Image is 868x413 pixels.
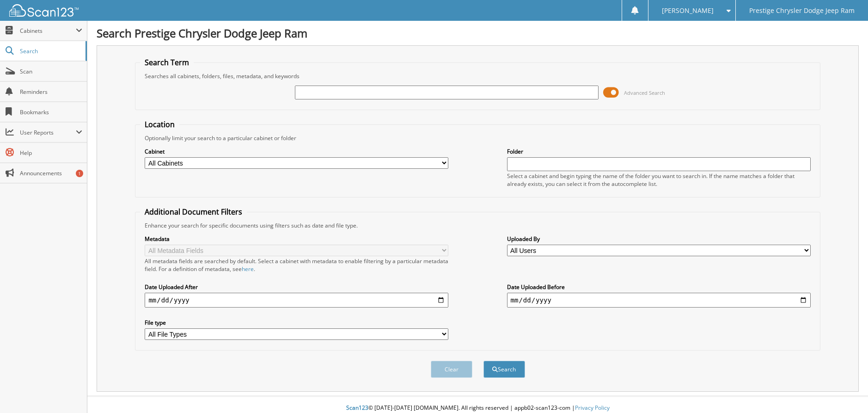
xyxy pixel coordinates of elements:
[749,8,855,13] span: Prestige Chrysler Dodge Jeep Ram
[507,235,811,243] label: Uploaded By
[431,361,472,378] button: Clear
[242,265,254,273] a: here
[145,319,448,327] label: File type
[507,172,811,188] div: Select a cabinet and begin typing the name of the folder you want to search in. If the name match...
[145,148,448,155] label: Cabinet
[140,57,194,68] legend: Search Term
[145,293,448,308] input: start
[76,170,83,177] div: 1
[624,89,665,96] span: Advanced Search
[346,404,368,412] span: Scan123
[140,72,815,80] div: Searches all cabinets, folders, files, metadata, and keywords
[507,293,811,308] input: end
[20,27,76,35] span: Cabinets
[507,283,811,291] label: Date Uploaded Before
[20,68,82,75] span: Scan
[145,257,448,273] div: All metadata fields are searched by default. Select a cabinet with metadata to enable filtering b...
[145,283,448,291] label: Date Uploaded After
[9,4,79,17] img: scan123-logo-white.svg
[145,235,448,243] label: Metadata
[507,148,811,155] label: Folder
[20,169,82,177] span: Announcements
[140,119,179,129] legend: Location
[140,134,815,142] div: Optionally limit your search to a particular cabinet or folder
[662,8,714,13] span: [PERSON_NAME]
[140,222,815,229] div: Enhance your search for specific documents using filters such as date and file type.
[20,129,76,136] span: User Reports
[97,25,859,41] h1: Search Prestige Chrysler Dodge Jeep Ram
[483,361,525,378] button: Search
[20,108,82,116] span: Bookmarks
[575,404,610,412] a: Privacy Policy
[20,88,82,96] span: Reminders
[140,207,247,217] legend: Additional Document Filters
[20,47,81,55] span: Search
[20,149,82,157] span: Help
